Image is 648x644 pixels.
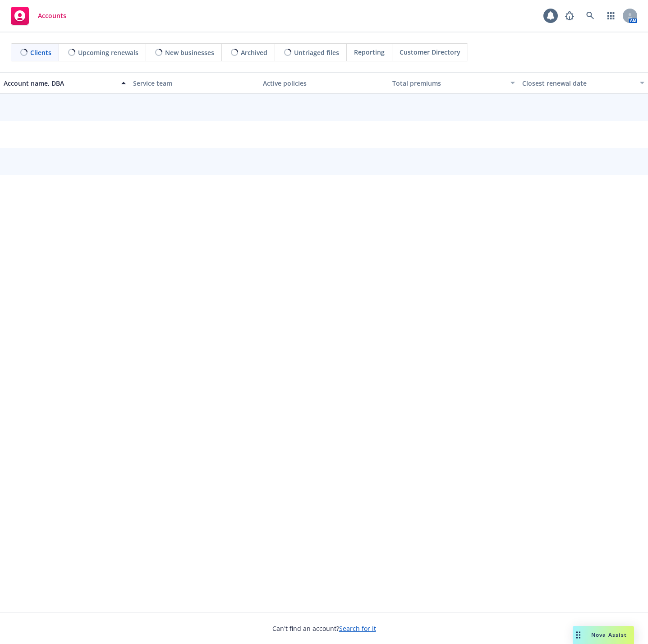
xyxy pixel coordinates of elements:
[519,72,648,94] button: Closest renewal date
[30,48,51,57] span: Clients
[263,78,385,88] div: Active policies
[259,72,389,94] button: Active policies
[400,47,460,57] span: Customer Directory
[573,626,584,644] div: Drag to move
[354,47,385,57] span: Reporting
[241,48,267,57] span: Archived
[78,48,138,57] span: Upcoming renewals
[602,7,620,25] a: Switch app
[7,3,70,28] a: Accounts
[133,78,255,88] div: Service team
[4,78,116,88] div: Account name, DBA
[294,48,339,57] span: Untriaged files
[272,624,376,633] span: Can't find an account?
[522,78,634,88] div: Closest renewal date
[591,631,627,639] span: Nova Assist
[561,7,579,25] a: Report a Bug
[129,72,259,94] button: Service team
[581,7,599,25] a: Search
[392,78,505,88] div: Total premiums
[389,72,518,94] button: Total premiums
[38,12,66,19] span: Accounts
[165,48,214,57] span: New businesses
[339,624,376,633] a: Search for it
[573,626,634,644] button: Nova Assist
